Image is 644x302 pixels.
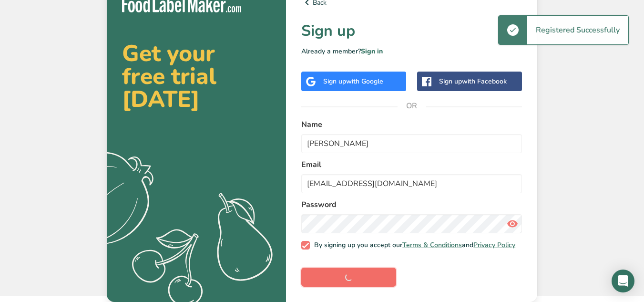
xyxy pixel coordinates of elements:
[301,159,522,170] label: Email
[122,42,271,111] h2: Get your free trial [DATE]
[473,240,515,250] a: Privacy Policy
[612,270,634,292] div: Open Intercom Messenger
[301,174,522,193] input: email@example.com
[310,241,516,250] span: By signing up you accept our and
[301,20,522,42] h1: Sign up
[323,76,383,86] div: Sign up
[398,92,426,120] span: OR
[439,76,507,86] div: Sign up
[301,199,522,210] label: Password
[346,77,383,86] span: with Google
[301,134,522,153] input: John Doe
[402,240,462,250] a: Terms & Conditions
[301,46,522,56] p: Already a member?
[361,47,383,56] a: Sign in
[301,119,522,130] label: Name
[462,77,507,86] span: with Facebook
[527,16,628,44] div: Registered Successfully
